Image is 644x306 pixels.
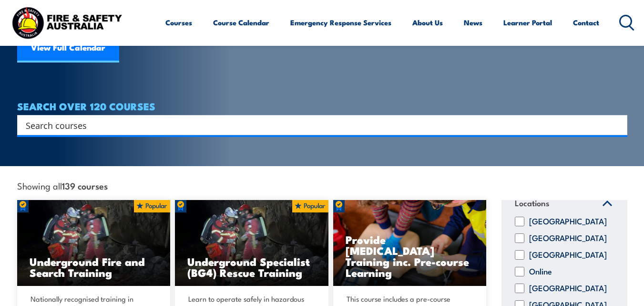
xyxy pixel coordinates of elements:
a: View Full Calendar [17,34,119,63]
a: Learner Portal [503,11,552,34]
a: Underground Specialist (BG4) Rescue Training [175,200,328,286]
span: Locations [515,197,550,210]
label: [GEOGRAPHIC_DATA] [529,284,607,293]
a: News [464,11,482,34]
h3: Underground Fire and Search Training [30,256,158,278]
a: Course Calendar [213,11,269,34]
form: Search form [28,118,608,132]
label: [GEOGRAPHIC_DATA] [529,233,607,243]
button: Search magnifier button [611,118,624,132]
a: Provide [MEDICAL_DATA] Training inc. Pre-course Learning [333,200,487,286]
a: About Us [412,11,443,34]
img: Low Voltage Rescue and Provide CPR [333,200,487,286]
label: [GEOGRAPHIC_DATA] [529,250,607,260]
strong: 139 courses [62,179,108,192]
a: Emergency Response Services [290,11,391,34]
label: [GEOGRAPHIC_DATA] [529,217,607,226]
h4: SEARCH OVER 120 COURSES [17,101,627,111]
label: Online [529,267,552,276]
a: Underground Fire and Search Training [17,200,171,286]
h3: Underground Specialist (BG4) Rescue Training [187,256,316,278]
a: Contact [573,11,599,34]
a: Courses [165,11,192,34]
img: Underground mine rescue [17,200,171,286]
span: Showing all [17,180,108,190]
a: Locations [511,192,617,217]
img: Underground mine rescue [175,200,328,286]
input: Search input [26,118,606,132]
h3: Provide [MEDICAL_DATA] Training inc. Pre-course Learning [346,234,474,278]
